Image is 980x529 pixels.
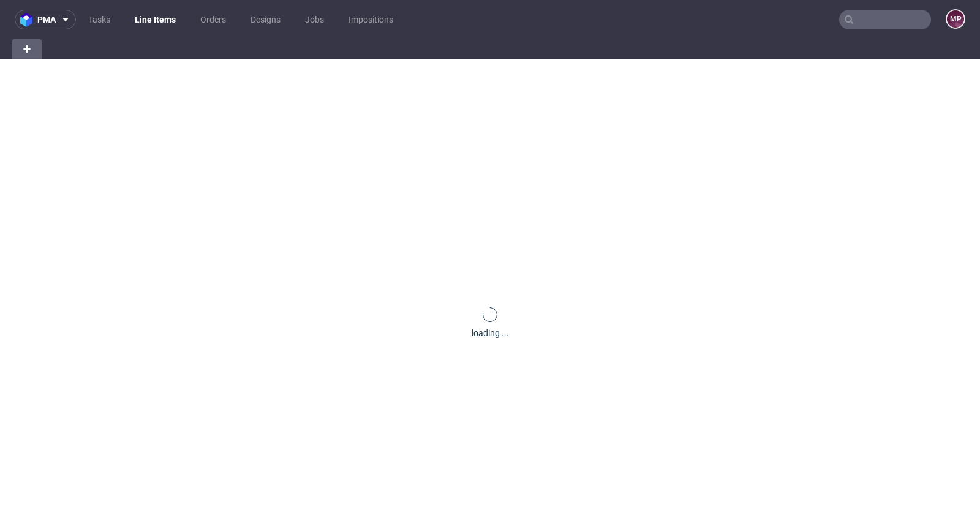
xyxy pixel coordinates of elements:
div: loading ... [472,327,509,339]
img: logo [20,13,37,27]
figcaption: MP [947,10,964,28]
a: Impositions [341,10,401,29]
button: pma [15,10,76,29]
span: pma [37,15,56,24]
a: Jobs [298,10,331,29]
a: Tasks [81,10,118,29]
a: Line Items [127,10,183,29]
a: Designs [243,10,288,29]
a: Orders [193,10,233,29]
